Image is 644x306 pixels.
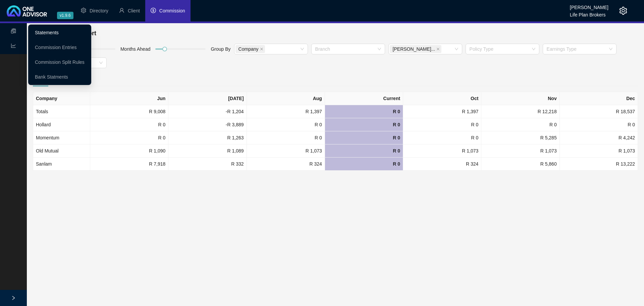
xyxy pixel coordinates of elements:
[90,118,168,131] td: R 0
[151,8,156,13] span: dollar
[168,118,247,131] td: -R 3,889
[90,144,168,158] td: R 1,090
[570,2,608,9] div: [PERSON_NAME]
[90,8,108,13] span: Directory
[481,158,559,171] td: R 5,860
[481,118,559,131] td: R 0
[11,296,16,300] span: right
[35,30,59,35] a: Statements
[481,105,559,118] td: R 12,218
[33,118,90,131] td: Hollard
[168,144,247,158] td: R 1,089
[209,45,232,55] div: Group By
[247,92,325,105] th: Aug
[168,105,247,118] td: -R 1,204
[33,158,90,171] td: Sanlam
[619,7,627,15] span: setting
[81,8,86,13] span: setting
[481,131,559,144] td: R 5,285
[33,131,90,144] td: Momentum
[128,8,140,13] span: Client
[403,105,481,118] td: R 1,397
[481,144,559,158] td: R 1,073
[7,5,47,16] img: 2df55531c6924b55f21c4cf5d4484680-logo-light.svg
[325,105,403,118] td: R 0
[560,144,638,158] td: R 1,073
[247,144,325,158] td: R 1,073
[325,158,403,171] td: R 0
[90,158,168,171] td: R 7,918
[11,40,16,53] span: line-chart
[560,105,638,118] td: R 18,537
[403,118,481,131] td: R 0
[325,118,403,131] td: R 0
[560,158,638,171] td: R 13,222
[325,131,403,144] td: R 0
[403,131,481,144] td: R 0
[390,45,442,53] span: Marc Bormann
[33,144,90,158] td: Old Mutual
[35,59,85,65] a: Commission Split Rules
[247,105,325,118] td: R 1,397
[325,92,403,105] th: Current
[33,105,90,118] td: Totals
[238,45,259,53] span: Company
[403,92,481,105] th: Oct
[90,92,168,105] th: Jun
[90,131,168,144] td: R 0
[393,45,435,53] span: [PERSON_NAME]...
[119,8,124,13] span: user
[560,118,638,131] td: R 0
[325,144,403,158] td: R 0
[436,47,440,51] span: close
[119,45,152,55] div: Months Ahead
[90,105,168,118] td: R 9,008
[260,47,263,51] span: close
[403,144,481,158] td: R 1,073
[35,74,68,80] a: Bank Statments
[560,131,638,144] td: R 4,242
[33,92,90,105] th: Company
[159,8,185,13] span: Commission
[168,158,247,171] td: R 332
[247,158,325,171] td: R 324
[168,131,247,144] td: R 1,263
[570,9,608,16] div: Life Plan Brokers
[168,92,247,105] th: [DATE]
[35,45,76,50] a: Commission Entries
[235,45,265,53] span: Company
[560,92,638,105] th: Dec
[481,92,559,105] th: Nov
[247,118,325,131] td: R 0
[11,25,16,39] span: reconciliation
[403,158,481,171] td: R 324
[57,12,73,19] span: v1.9.6
[247,131,325,144] td: R 0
